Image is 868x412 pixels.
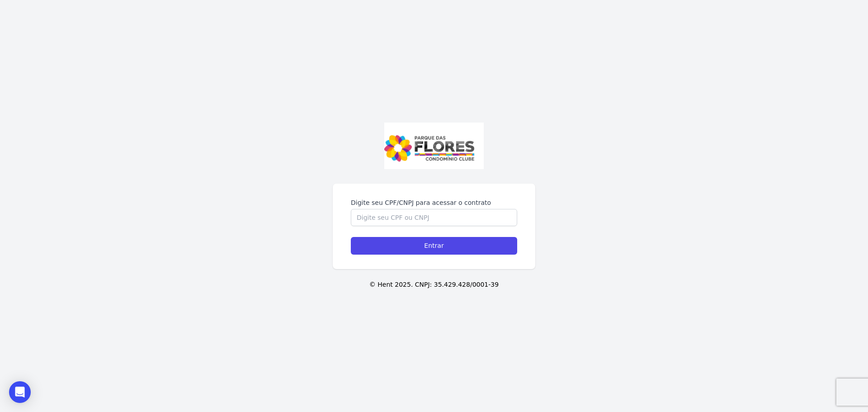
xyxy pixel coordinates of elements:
[384,123,484,170] img: Captura%20de%20tela%202025-06-03%20144200.jpg
[14,280,854,289] p: © Hent 2025. CNPJ: 35.429.428/0001-39
[351,237,517,255] input: Entrar
[351,198,517,207] label: Digite seu CPF/CNPJ para acessar o contrato
[9,381,31,403] div: Open Intercom Messenger
[351,209,517,226] input: Digite seu CPF ou CNPJ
